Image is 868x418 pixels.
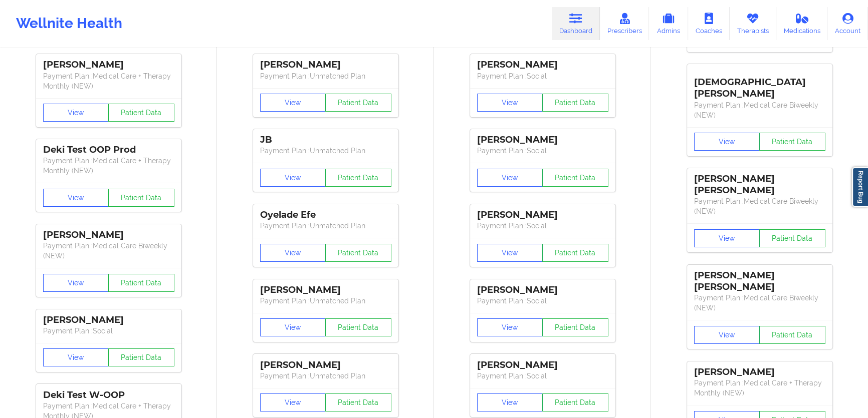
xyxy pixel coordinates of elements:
[694,326,760,344] button: View
[260,371,391,381] p: Payment Plan : Unmatched Plan
[477,359,608,371] div: [PERSON_NAME]
[477,296,608,306] p: Payment Plan : Social
[759,229,825,247] button: Patient Data
[325,318,391,336] button: Patient Data
[542,244,608,262] button: Patient Data
[477,221,608,231] p: Payment Plan : Social
[43,274,109,292] button: View
[688,7,730,40] a: Coaches
[43,104,109,122] button: View
[694,270,825,293] div: [PERSON_NAME] [PERSON_NAME]
[542,393,608,411] button: Patient Data
[43,314,174,326] div: [PERSON_NAME]
[477,284,608,296] div: [PERSON_NAME]
[325,393,391,411] button: Patient Data
[477,146,608,156] p: Payment Plan : Social
[552,7,600,40] a: Dashboard
[325,169,391,187] button: Patient Data
[694,196,825,216] p: Payment Plan : Medical Care Biweekly (NEW)
[759,326,825,344] button: Patient Data
[477,134,608,146] div: [PERSON_NAME]
[730,7,776,40] a: Therapists
[43,241,174,261] p: Payment Plan : Medical Care Biweekly (NEW)
[260,318,326,336] button: View
[260,284,391,296] div: [PERSON_NAME]
[477,318,543,336] button: View
[694,229,760,247] button: View
[477,169,543,187] button: View
[477,94,543,112] button: View
[260,71,391,81] p: Payment Plan : Unmatched Plan
[108,104,174,122] button: Patient Data
[43,229,174,241] div: [PERSON_NAME]
[325,94,391,112] button: Patient Data
[542,318,608,336] button: Patient Data
[325,244,391,262] button: Patient Data
[260,59,391,71] div: [PERSON_NAME]
[260,244,326,262] button: View
[827,7,868,40] a: Account
[108,348,174,366] button: Patient Data
[649,7,688,40] a: Admins
[260,221,391,231] p: Payment Plan : Unmatched Plan
[477,393,543,411] button: View
[260,296,391,306] p: Payment Plan : Unmatched Plan
[260,94,326,112] button: View
[43,389,174,401] div: Deki Test W-OOP
[260,393,326,411] button: View
[260,146,391,156] p: Payment Plan : Unmatched Plan
[260,169,326,187] button: View
[43,144,174,156] div: Deki Test OOP Prod
[108,189,174,207] button: Patient Data
[852,167,868,207] a: Report Bug
[108,274,174,292] button: Patient Data
[694,293,825,313] p: Payment Plan : Medical Care Biweekly (NEW)
[600,7,649,40] a: Prescribers
[43,71,174,91] p: Payment Plan : Medical Care + Therapy Monthly (NEW)
[477,71,608,81] p: Payment Plan : Social
[477,371,608,381] p: Payment Plan : Social
[759,133,825,151] button: Patient Data
[43,156,174,176] p: Payment Plan : Medical Care + Therapy Monthly (NEW)
[694,100,825,120] p: Payment Plan : Medical Care Biweekly (NEW)
[477,209,608,221] div: [PERSON_NAME]
[694,378,825,398] p: Payment Plan : Medical Care + Therapy Monthly (NEW)
[43,348,109,366] button: View
[43,59,174,71] div: [PERSON_NAME]
[542,169,608,187] button: Patient Data
[260,359,391,371] div: [PERSON_NAME]
[260,209,391,221] div: Oyelade Efe
[542,94,608,112] button: Patient Data
[477,59,608,71] div: [PERSON_NAME]
[43,189,109,207] button: View
[694,366,825,378] div: [PERSON_NAME]
[43,326,174,336] p: Payment Plan : Social
[694,133,760,151] button: View
[477,244,543,262] button: View
[694,69,825,100] div: [DEMOGRAPHIC_DATA][PERSON_NAME]
[694,173,825,196] div: [PERSON_NAME] [PERSON_NAME]
[776,7,828,40] a: Medications
[260,134,391,146] div: JB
